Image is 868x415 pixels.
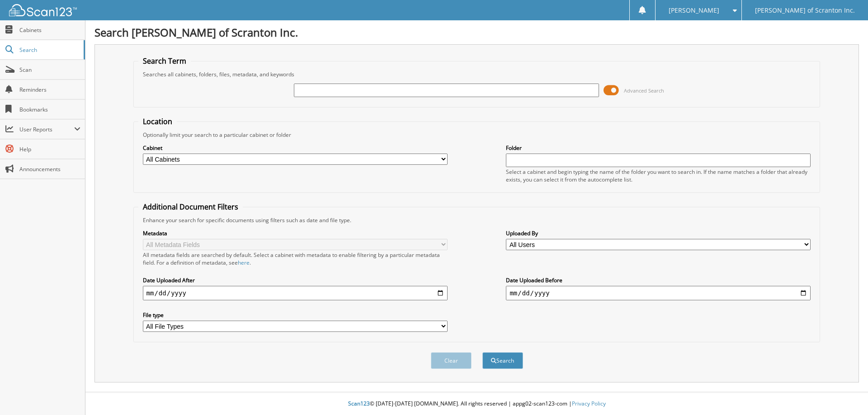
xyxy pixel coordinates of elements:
[143,251,448,266] div: All metadata fields are searched by default. Select a cabinet with metadata to enable filtering b...
[143,286,448,300] input: start
[138,216,816,224] div: Enhance your search for specific documents using filters such as date and file type.
[238,259,250,266] a: here
[19,86,80,93] span: Reminders
[143,144,448,152] label: Cabinet
[19,126,74,133] span: User Reports
[19,46,79,54] span: Search
[19,165,80,173] span: Announcements
[143,276,448,284] label: Date Uploaded After
[506,229,811,237] label: Uploaded By
[138,70,816,78] div: Searches all cabinets, folders, files, metadata, and keywords
[431,352,472,369] button: Clear
[482,352,523,369] button: Search
[506,144,811,152] label: Folder
[9,4,77,16] img: scan123-logo-white.svg
[138,202,243,212] legend: Additional Document Filters
[755,8,855,13] span: [PERSON_NAME] of Scranton Inc.
[138,117,177,126] legend: Location
[19,106,80,113] span: Bookmarks
[624,87,664,94] span: Advanced Search
[143,229,448,237] label: Metadata
[143,311,448,319] label: File type
[669,8,719,13] span: [PERSON_NAME]
[138,56,191,66] legend: Search Term
[506,286,811,300] input: end
[138,131,816,139] div: Optionally limit your search to a particular cabinet or folder
[572,400,606,407] a: Privacy Policy
[348,400,370,407] span: Scan123
[19,145,80,153] span: Help
[506,168,811,183] div: Select a cabinet and begin typing the name of the folder you want to search in. If the name match...
[19,66,80,74] span: Scan
[85,393,868,415] div: © [DATE]-[DATE] [DOMAIN_NAME]. All rights reserved | appg02-scan123-com |
[19,26,80,34] span: Cabinets
[94,25,859,40] h1: Search [PERSON_NAME] of Scranton Inc.
[506,276,811,284] label: Date Uploaded Before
